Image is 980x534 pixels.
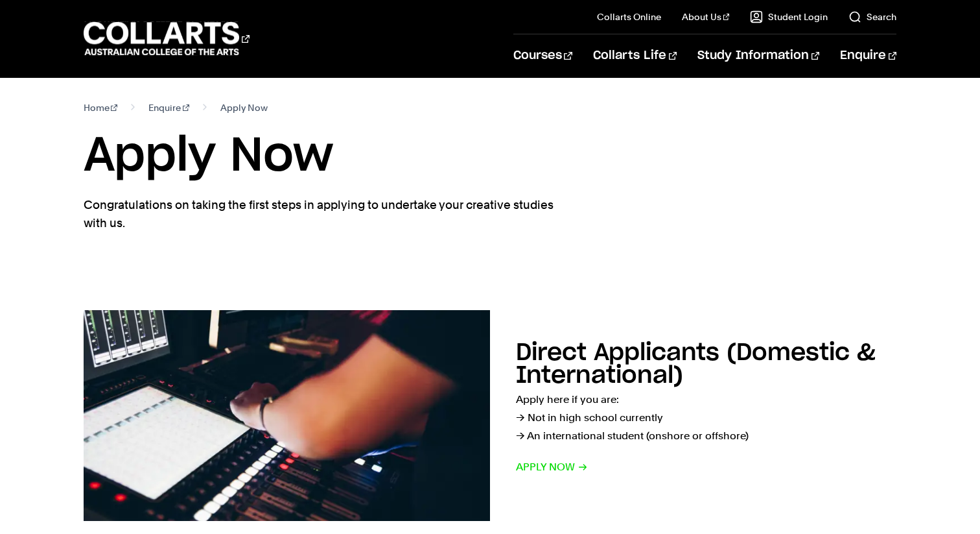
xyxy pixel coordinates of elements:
span: Apply Now [220,99,268,117]
h2: Direct Applicants (Domestic & International) [516,341,876,387]
a: Enquire [148,99,189,117]
div: Go to homepage [84,20,250,57]
p: Apply here if you are: → Not in high school currently → An international student (onshore or offs... [516,391,896,445]
a: Study Information [697,34,819,77]
a: About Us [682,10,730,23]
a: Courses [513,34,572,77]
a: Student Login [750,10,828,23]
p: Congratulations on taking the first steps in applying to undertake your creative studies with us. [84,196,557,232]
a: Search [848,10,896,23]
a: Collarts Life [593,34,677,77]
a: Home [84,99,118,117]
h1: Apply Now [84,127,897,186]
a: Direct Applicants (Domestic & International) Apply here if you are:→ Not in high school currently... [84,310,897,521]
a: Enquire [840,34,896,77]
a: Collarts Online [597,10,661,23]
span: Apply now [516,458,588,476]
